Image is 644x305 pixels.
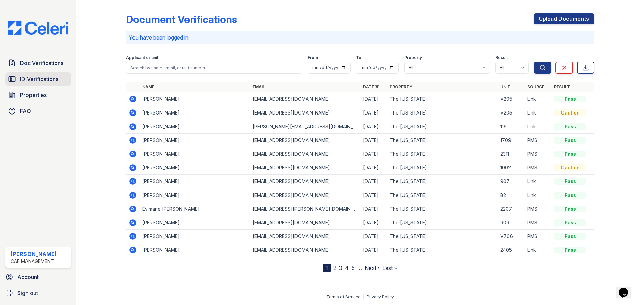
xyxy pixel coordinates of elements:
a: Doc Verifications [5,56,71,70]
div: Pass [554,247,586,253]
label: To [356,55,361,60]
td: [DATE] [360,243,387,257]
td: [EMAIL_ADDRESS][DOMAIN_NAME] [250,134,360,147]
td: [DATE] [360,230,387,243]
a: Upload Documents [534,13,594,24]
td: [DATE] [360,161,387,175]
td: The [US_STATE] [387,202,497,216]
td: [PERSON_NAME] [140,106,250,120]
a: Date ▼ [363,84,379,89]
td: [DATE] [360,175,387,188]
a: 4 [345,264,349,271]
div: Document Verifications [126,13,237,25]
div: Pass [554,233,586,240]
td: 907 [498,175,525,188]
p: You have been logged in [129,33,592,42]
td: PMS [525,202,551,216]
td: Link [525,106,551,120]
td: [DATE] [360,147,387,161]
td: [PERSON_NAME] [140,161,250,175]
a: Last » [382,264,397,271]
td: [EMAIL_ADDRESS][DOMAIN_NAME] [250,216,360,230]
td: Link [525,188,551,202]
td: 1709 [498,134,525,147]
span: Account [17,273,39,281]
td: [DATE] [360,92,387,106]
td: [DATE] [360,188,387,202]
td: The [US_STATE] [387,106,497,120]
td: 909 [498,216,525,230]
td: [PERSON_NAME] [140,188,250,202]
a: Result [554,84,570,89]
a: Terms of Service [326,294,361,299]
td: [PERSON_NAME] [140,120,250,134]
td: [PERSON_NAME][EMAIL_ADDRESS][DOMAIN_NAME] [250,120,360,134]
td: The [US_STATE] [387,161,497,175]
a: Name [142,84,154,89]
td: The [US_STATE] [387,230,497,243]
a: 3 [339,264,342,271]
div: Pass [554,206,586,212]
span: ID Verifications [20,75,58,83]
td: Link [525,175,551,188]
td: Link [525,92,551,106]
td: PMS [525,161,551,175]
div: Pass [554,219,586,226]
span: FAQ [20,107,31,115]
a: Privacy Policy [367,294,394,299]
a: Property [390,84,412,89]
td: PMS [525,216,551,230]
span: Sign out [17,289,38,297]
div: Pass [554,96,586,102]
td: [EMAIL_ADDRESS][DOMAIN_NAME] [250,188,360,202]
a: Source [527,84,544,89]
span: … [357,264,362,272]
label: From [308,55,318,60]
span: Properties [20,91,47,99]
td: [EMAIL_ADDRESS][PERSON_NAME][DOMAIN_NAME] [250,202,360,216]
td: [PERSON_NAME] [140,243,250,257]
td: [DATE] [360,216,387,230]
td: [DATE] [360,202,387,216]
td: [EMAIL_ADDRESS][DOMAIN_NAME] [250,147,360,161]
td: Link [525,120,551,134]
td: B2 [498,188,525,202]
a: 5 [352,264,355,271]
div: 1 [323,264,331,272]
div: Caution [554,109,586,116]
td: [EMAIL_ADDRESS][DOMAIN_NAME] [250,175,360,188]
a: FAQ [5,104,71,118]
td: [DATE] [360,106,387,120]
div: CAF Management [11,258,57,265]
a: Unit [500,84,511,89]
td: The [US_STATE] [387,134,497,147]
td: [EMAIL_ADDRESS][DOMAIN_NAME] [250,161,360,175]
td: 116 [498,120,525,134]
td: The [US_STATE] [387,175,497,188]
td: V205 [498,92,525,106]
td: [PERSON_NAME] [140,216,250,230]
td: The [US_STATE] [387,216,497,230]
button: Sign out [3,286,74,300]
a: Account [3,270,74,284]
td: The [US_STATE] [387,92,497,106]
img: CE_Logo_Blue-a8612792a0a2168367f1c8372b55b34899dd931a85d93a1a3d3e32e68fde9ad4.png [3,21,74,35]
td: [EMAIL_ADDRESS][DOMAIN_NAME] [250,243,360,257]
td: PMS [525,230,551,243]
a: Email [253,84,265,89]
td: [PERSON_NAME] [140,230,250,243]
td: Evimarie [PERSON_NAME] [140,202,250,216]
a: ID Verifications [5,72,71,86]
input: Search by name, email, or unit number [126,62,302,74]
div: Caution [554,164,586,171]
td: [DATE] [360,120,387,134]
td: [DATE] [360,134,387,147]
span: Doc Verifications [20,59,63,67]
td: [EMAIL_ADDRESS][DOMAIN_NAME] [250,106,360,120]
td: 2405 [498,243,525,257]
td: The [US_STATE] [387,120,497,134]
a: Next › [365,264,380,271]
td: The [US_STATE] [387,147,497,161]
td: [PERSON_NAME] [140,134,250,147]
td: [EMAIL_ADDRESS][DOMAIN_NAME] [250,92,360,106]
